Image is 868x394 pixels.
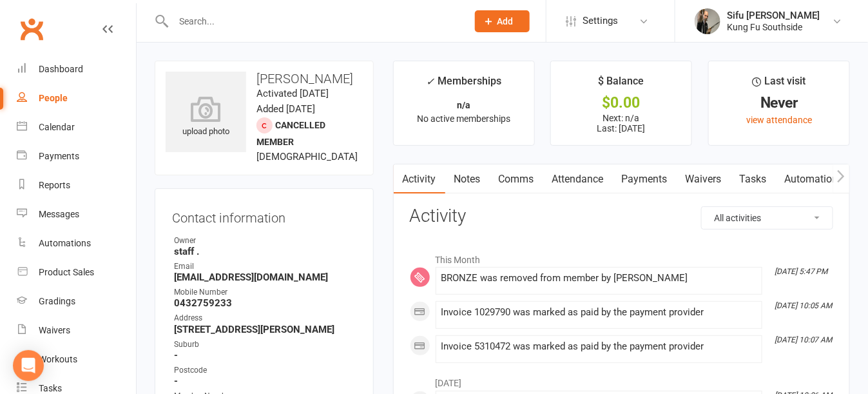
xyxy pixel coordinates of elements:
div: Email [174,261,356,273]
a: Dashboard [17,55,136,84]
div: Tasks [39,383,62,393]
i: ✓ [426,75,434,88]
li: [DATE] [410,369,833,390]
strong: 0432759233 [174,297,356,309]
a: Activity [394,164,445,194]
span: Settings [583,6,618,35]
a: People [17,84,136,113]
div: Sifu [PERSON_NAME] [727,10,820,21]
div: upload photo [166,96,246,139]
i: [DATE] 5:47 PM [775,267,828,276]
span: No active memberships [417,113,510,124]
a: Waivers [17,316,136,345]
div: Workouts [39,354,77,364]
a: Waivers [677,164,731,194]
div: Waivers [39,325,70,335]
strong: [STREET_ADDRESS][PERSON_NAME] [174,324,356,335]
a: Calendar [17,113,136,142]
div: BRONZE was removed from member by [PERSON_NAME] [441,273,757,284]
div: Memberships [426,73,501,97]
div: Last visit [753,73,806,96]
h3: [PERSON_NAME] [166,72,363,86]
time: Added [DATE] [256,103,315,115]
strong: - [174,375,356,387]
time: Activated [DATE] [256,88,329,99]
a: Messages [17,200,136,229]
div: Owner [174,235,356,247]
div: Gradings [39,296,75,306]
a: Automations [776,164,853,194]
span: Cancelled member [256,120,325,147]
div: Invoice 1029790 was marked as paid by the payment provider [441,307,757,318]
img: thumb_image1520483137.png [695,8,720,34]
i: [DATE] 10:07 AM [775,335,833,344]
div: Messages [39,209,79,219]
a: Payments [17,142,136,171]
div: Suburb [174,339,356,351]
div: Open Intercom Messenger [13,350,44,381]
a: Comms [490,164,543,194]
div: People [39,93,68,103]
li: This Month [410,246,833,267]
a: Notes [445,164,490,194]
a: Automations [17,229,136,258]
div: Never [720,96,838,110]
h3: Activity [410,206,833,226]
div: Kung Fu Southside [727,21,820,33]
a: view attendance [746,115,812,125]
a: Clubworx [15,13,48,45]
a: Gradings [17,287,136,316]
div: $ Balance [599,73,644,96]
i: [DATE] 10:05 AM [775,301,833,310]
input: Search... [169,12,458,30]
div: Invoice 5310472 was marked as paid by the payment provider [441,341,757,352]
strong: [EMAIL_ADDRESS][DOMAIN_NAME] [174,271,356,283]
a: Tasks [731,164,776,194]
strong: staff . [174,246,356,257]
strong: - [174,350,356,361]
a: Product Sales [17,258,136,287]
div: Reports [39,180,70,190]
span: [DEMOGRAPHIC_DATA] [256,151,358,163]
span: Add [497,16,514,26]
div: Mobile Number [174,286,356,299]
strong: n/a [457,100,470,110]
div: $0.00 [563,96,680,110]
a: Reports [17,171,136,200]
div: Dashboard [39,64,83,74]
h3: Contact information [172,206,356,225]
a: Workouts [17,345,136,374]
div: Payments [39,151,79,161]
button: Add [475,10,530,32]
a: Attendance [543,164,613,194]
p: Next: n/a Last: [DATE] [563,113,680,133]
div: Automations [39,238,91,248]
div: Calendar [39,122,75,132]
a: Payments [613,164,677,194]
div: Product Sales [39,267,94,277]
div: Postcode [174,364,356,377]
div: Address [174,312,356,324]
